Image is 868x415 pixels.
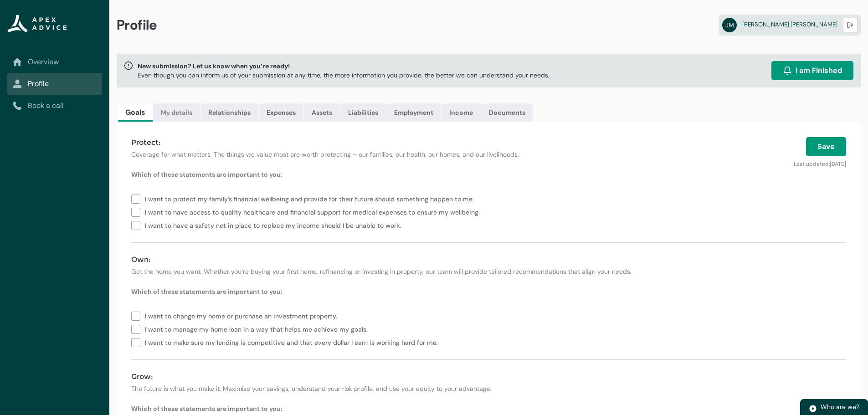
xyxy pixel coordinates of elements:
a: Documents [481,103,533,122]
lightning-formatted-date-time: [DATE] [830,160,846,168]
span: Profile [117,16,157,34]
a: My details [153,103,200,122]
span: New submission? Let us know when you’re ready! [138,61,550,71]
p: Last updated: [615,156,846,168]
img: play.svg [809,405,817,413]
a: Goals [118,103,153,122]
p: Get the home you want. Whether you’re buying your first home, refinancing or investing in propert... [131,267,846,276]
a: Liabilities [340,103,386,122]
p: Even though you can inform us of your submission at any time, the more information you provide, t... [138,71,550,80]
p: Which of these statements are important to you: [131,404,846,413]
a: Relationships [200,103,258,122]
button: I am Finished [771,61,853,80]
a: Profile [13,78,97,89]
a: Overview [13,56,97,67]
span: I want to protect my family's financial wellbeing and provide for their future should something h... [145,192,478,205]
span: I want to have access to quality healthcare and financial support for medical expenses to ensure ... [145,205,483,218]
a: Book a call [13,100,97,111]
a: Assets [304,103,340,122]
a: Income [442,103,481,122]
span: I want to have a safety net in place to replace my income should I be unable to work. [145,218,405,231]
p: Which of these statements are important to you: [131,287,846,296]
span: [PERSON_NAME] [PERSON_NAME] [742,20,837,28]
span: I am Finished [796,65,842,76]
button: Save [806,137,846,156]
abbr: JM [722,18,737,32]
img: Apex Advice Group [7,15,67,33]
nav: Sub page [7,51,102,117]
p: Which of these statements are important to you: [131,170,846,179]
img: alarm.svg [783,66,792,75]
span: Who are we? [821,403,859,411]
a: JM[PERSON_NAME] [PERSON_NAME] [719,15,861,36]
h4: Own: [131,254,846,265]
h4: Grow: [131,371,846,382]
p: The future is what you make it. Maximise your savings, understand your risk profile, and use your... [131,384,846,393]
button: Logout [843,18,858,32]
a: Employment [386,103,441,122]
span: I want to change my home or purchase an investment property. [145,309,341,322]
span: I want to manage my home loan in a way that helps me achieve my goals. [145,322,371,335]
p: Coverage for what matters. The things we value most are worth protecting – our families, our heal... [131,150,604,159]
span: I want to make sure my lending is competitive and that every dollar I earn is working hard for me. [145,335,442,348]
a: Expenses [259,103,303,122]
h4: Protect: [131,137,604,148]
